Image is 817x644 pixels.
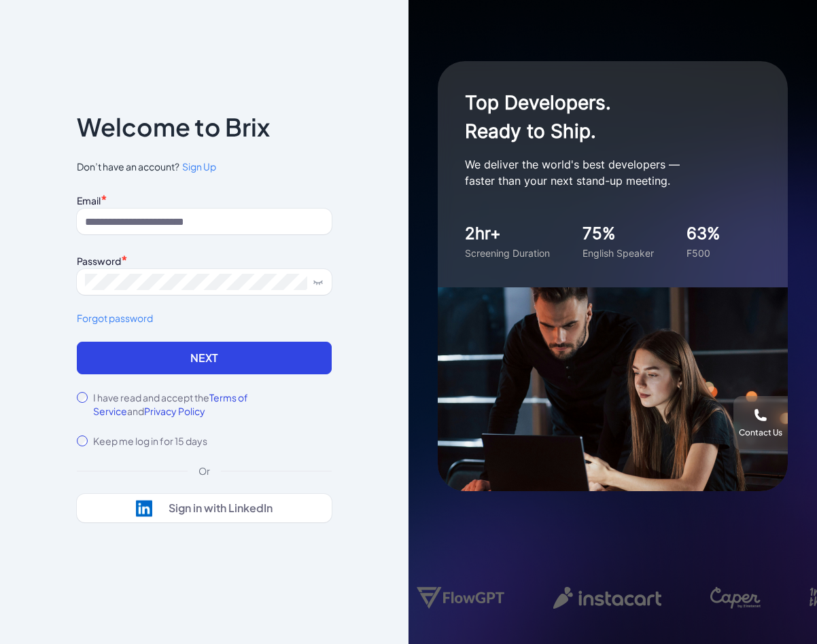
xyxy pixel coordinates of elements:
[77,255,121,267] label: Password
[77,194,101,207] label: Email
[739,427,782,438] div: Contact Us
[93,434,207,448] label: Keep me log in for 15 days
[77,311,332,325] a: Forgot password
[465,88,737,145] h1: Top Developers. Ready to Ship.
[169,501,273,515] div: Sign in with LinkedIn
[733,396,788,450] button: Contact Us
[583,221,654,246] div: 75%
[77,116,270,138] p: Welcome to Brix
[77,160,332,174] span: Don’t have an account?
[93,391,332,418] label: I have read and accept the and
[465,246,550,260] div: Screening Duration
[686,221,720,246] div: 63%
[686,246,720,260] div: F500
[188,464,221,478] div: Or
[77,494,332,522] button: Sign in with LinkedIn
[583,246,654,260] div: English Speaker
[182,160,216,173] span: Sign Up
[179,160,216,174] a: Sign Up
[77,342,332,374] button: Next
[144,405,205,417] span: Privacy Policy
[465,156,737,189] p: We deliver the world's best developers — faster than your next stand-up meeting.
[465,221,550,246] div: 2hr+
